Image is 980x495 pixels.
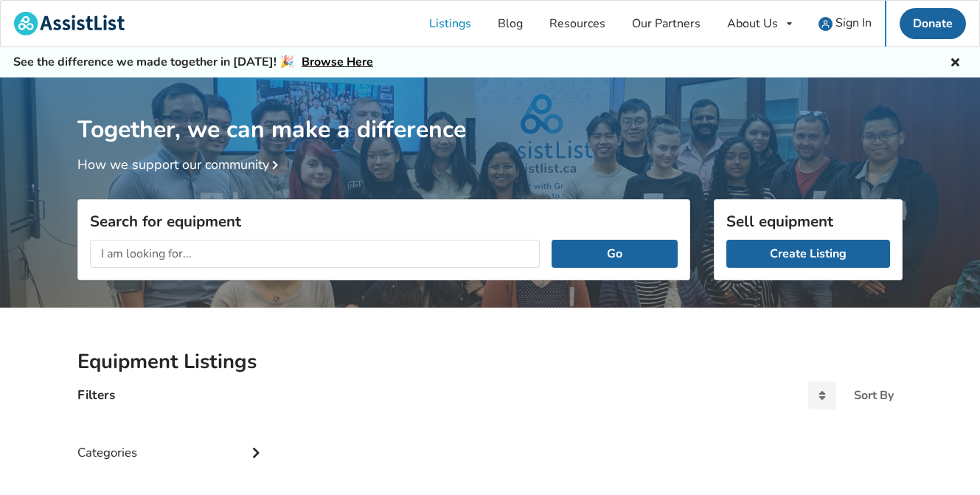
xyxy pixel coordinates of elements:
a: Donate [900,8,966,39]
a: Our Partners [619,1,714,46]
div: About Us [727,18,778,30]
input: I am looking for... [90,240,540,268]
a: Browse Here [302,54,373,70]
img: user icon [819,17,833,31]
a: user icon Sign In [805,1,885,46]
h1: Together, we can make a difference [77,77,903,145]
h2: Equipment Listings [77,349,903,375]
div: Categories [77,415,266,468]
a: Listings [416,1,484,46]
span: Sign In [835,15,872,31]
div: Sort By [854,390,894,401]
a: Blog [484,1,536,46]
a: Resources [536,1,619,46]
img: assistlist-logo [14,12,125,35]
a: How we support our community [77,156,284,173]
h5: See the difference we made together in [DATE]! 🎉 [13,55,373,70]
h4: Filters [77,387,115,404]
h3: Sell equipment [726,212,890,231]
h3: Search for equipment [90,212,678,231]
button: Go [552,240,678,268]
a: Create Listing [726,240,890,268]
